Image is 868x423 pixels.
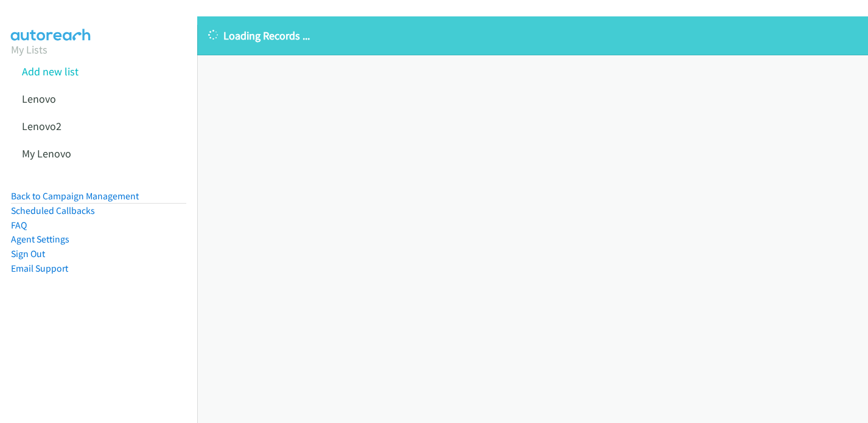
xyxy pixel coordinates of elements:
a: Lenovo2 [22,119,61,133]
a: Sign Out [11,248,45,260]
a: Back to Campaign Management [11,190,139,202]
a: Email Support [11,263,68,274]
a: Lenovo [22,92,56,106]
a: Add new list [22,64,79,78]
a: My Lists [11,43,47,57]
a: Scheduled Callbacks [11,205,95,216]
p: Loading Records ... [208,27,857,44]
a: My Lenovo [22,146,71,160]
a: FAQ [11,219,27,231]
a: Agent Settings [11,233,69,245]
